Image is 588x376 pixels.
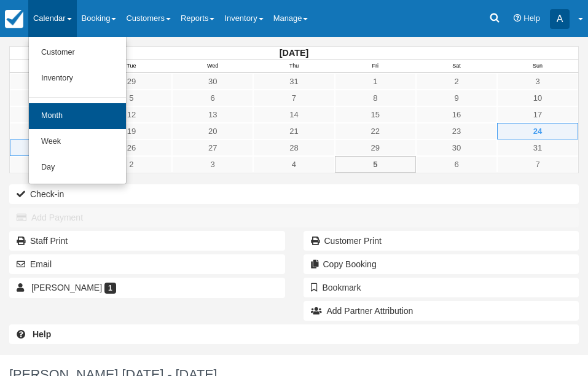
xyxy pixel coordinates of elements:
a: 1 [10,156,91,173]
a: 25 [10,139,91,156]
a: 26 [91,139,172,156]
a: 6 [172,90,253,106]
button: Check-in [9,184,579,204]
a: 29 [335,139,416,156]
a: 14 [253,106,334,123]
a: 27 [172,139,253,156]
a: 30 [416,139,497,156]
button: Bookmark [304,278,579,297]
a: 2 [91,156,172,173]
a: 24 [497,123,578,139]
a: 2 [416,73,497,90]
a: 10 [497,90,578,106]
a: [PERSON_NAME] 1 [9,278,285,297]
a: 23 [416,123,497,139]
a: Week [29,129,126,155]
th: Sat [416,60,497,73]
ul: Calendar [28,37,127,184]
a: 4 [10,90,91,106]
a: Help [9,324,579,344]
a: 16 [416,106,497,123]
a: 8 [335,90,416,106]
button: Copy Booking [304,254,579,274]
a: 15 [335,106,416,123]
a: 22 [335,123,416,139]
img: checkfront-main-nav-mini-logo.png [5,10,23,28]
a: 17 [497,106,578,123]
span: Help [523,14,540,23]
a: Month [29,103,126,129]
th: Tue [91,60,172,73]
th: Mon [10,60,91,73]
div: A [550,9,570,29]
a: 13 [172,106,253,123]
b: Help [33,329,51,339]
th: Thu [253,60,334,73]
i: Help [514,15,522,23]
a: Customer Print [304,231,579,251]
a: Staff Print [9,231,285,251]
a: 6 [416,156,497,173]
span: 1 [104,283,116,294]
a: 31 [497,139,578,156]
a: 9 [416,90,497,106]
a: 28 [10,73,91,90]
span: [PERSON_NAME] [31,283,102,292]
a: 21 [253,123,334,139]
a: 3 [497,73,578,90]
a: 1 [335,73,416,90]
a: 28 [253,139,334,156]
a: 20 [172,123,253,139]
strong: [DATE] [280,48,308,58]
a: 3 [172,156,253,173]
a: 19 [91,123,172,139]
button: Email [9,254,285,274]
a: 5 [335,156,416,173]
th: Wed [172,60,253,73]
a: 7 [497,156,578,173]
a: 11 [10,106,91,123]
a: 5 [91,90,172,106]
a: Customer [29,40,126,66]
button: Add Partner Attribution [304,301,579,321]
a: 31 [253,73,334,90]
button: Add Payment [9,208,579,227]
a: 30 [172,73,253,90]
a: 18 [10,123,91,139]
a: 29 [91,73,172,90]
a: 12 [91,106,172,123]
a: Day [29,155,126,181]
a: Inventory [29,66,126,92]
a: 7 [253,90,334,106]
th: Fri [335,60,416,73]
th: Sun [497,60,578,73]
a: 4 [253,156,334,173]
